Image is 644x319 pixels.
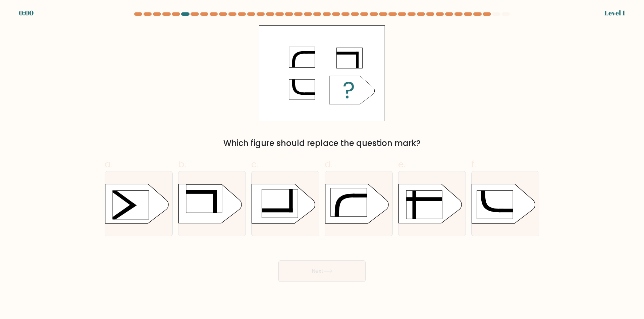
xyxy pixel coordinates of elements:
[109,137,535,149] div: Which figure should replace the question mark?
[325,158,333,171] span: d.
[471,158,476,171] span: f.
[251,158,259,171] span: c.
[604,8,625,18] div: Level 1
[19,8,34,18] div: 0:00
[278,260,366,282] button: Next
[178,158,186,171] span: b.
[398,158,406,171] span: e.
[105,158,113,171] span: a.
